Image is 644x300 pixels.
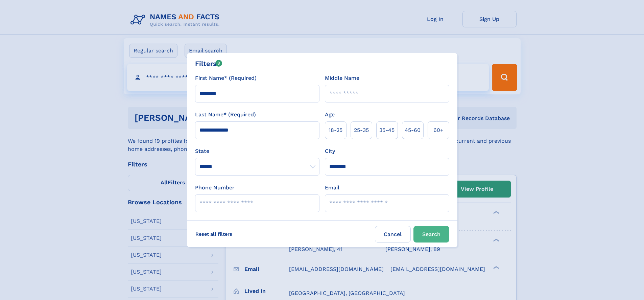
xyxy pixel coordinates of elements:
[195,184,235,192] label: Phone Number
[405,126,421,134] span: 45‑60
[325,74,359,82] label: Middle Name
[433,126,444,134] span: 60+
[195,74,257,82] label: First Name* (Required)
[195,147,319,155] label: State
[413,226,449,243] button: Search
[325,111,335,119] label: Age
[325,184,339,192] label: Email
[379,126,395,134] span: 35‑45
[195,111,256,119] label: Last Name* (Required)
[195,59,222,69] div: Filters
[329,126,342,134] span: 18‑25
[325,147,335,155] label: City
[191,226,237,242] label: Reset all filters
[354,126,369,134] span: 25‑35
[375,226,411,243] label: Cancel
